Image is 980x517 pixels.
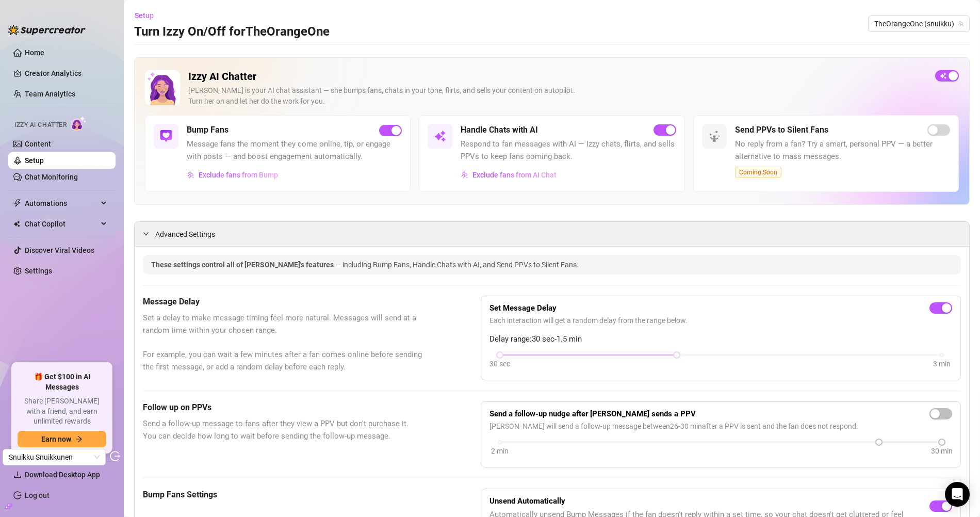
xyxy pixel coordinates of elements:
[160,130,172,142] img: svg%3e
[472,171,557,179] span: Exclude fans from AI Chat
[188,85,927,107] div: [PERSON_NAME] is your AI chat assistant — she bumps fans, chats in your tone, flirts, and sells y...
[434,130,446,142] img: svg%3e
[489,333,952,346] span: Delay range: 30 sec - 1.5 min
[461,138,676,163] span: Respond to fan messages with AI — Izzy chats, flirts, and sells PPVs to keep fans coming back.
[25,65,107,82] a: Creator Analytics
[933,358,951,369] div: 3 min
[735,167,781,178] span: Coming Soon
[143,296,429,308] h5: Message Delay
[489,303,557,313] strong: Set Message Delay
[25,156,44,165] a: Setup
[461,124,538,136] h5: Handle Chats with AI
[25,195,98,212] span: Automations
[25,90,75,98] a: Team Analytics
[187,138,402,163] span: Message fans the moment they come online, tip, or engage with posts — and boost engagement automa...
[18,372,106,392] span: 🎁 Get $100 in AI Messages
[25,216,98,232] span: Chat Copilot
[135,11,154,20] span: Setup
[461,167,557,183] button: Exclude fans from AI Chat
[187,167,279,183] button: Exclude fans from Bump
[489,409,696,418] strong: Send a follow-up nudge after [PERSON_NAME] sends a PPV
[199,171,278,179] span: Exclude fans from Bump
[18,396,106,427] span: Share [PERSON_NAME] with a friend, and earn unlimited rewards
[335,261,579,269] span: — including Bump Fans, Handle Chats with AI, and Send PPVs to Silent Fans.
[25,471,100,479] span: Download Desktop App
[8,25,86,35] img: logo-BBDzfeDw.svg
[491,445,509,457] div: 2 min
[735,138,950,163] span: No reply from a fan? Try a smart, personal PPV — a better alternative to mass messages.
[708,130,721,142] img: svg%3e
[25,49,44,57] a: Home
[461,171,468,179] img: svg%3e
[41,435,71,443] span: Earn now
[143,312,429,373] span: Set a delay to make message timing feel more natural. Messages will send at a random time within ...
[187,124,228,136] h5: Bump Fans
[155,229,215,240] span: Advanced Settings
[143,489,429,501] h5: Bump Fans Settings
[25,173,78,181] a: Chat Monitoring
[874,16,963,31] span: TheOrangeOne (snuikku)
[489,496,565,506] strong: Unsend Automatically
[143,401,429,414] h5: Follow up on PPVs
[143,228,155,239] div: expanded
[13,199,22,207] span: thunderbolt
[9,449,100,465] span: Snuikku Snuikkunen
[134,7,162,24] button: Setup
[187,171,194,179] img: svg%3e
[71,116,87,131] img: AI Chatter
[13,471,22,479] span: download
[25,140,51,148] a: Content
[735,124,828,136] h5: Send PPVs to Silent Fans
[945,482,970,507] div: Open Intercom Messenger
[25,491,50,499] a: Log out
[13,220,20,228] img: Chat Copilot
[134,24,330,40] h3: Turn Izzy On/Off for TheOrangeOne
[489,358,510,369] div: 30 sec
[151,261,335,269] span: These settings control all of [PERSON_NAME]'s features
[110,451,120,461] span: logout
[25,267,52,275] a: Settings
[5,503,12,510] span: build
[931,445,953,457] div: 30 min
[75,435,83,443] span: arrow-right
[143,418,429,442] span: Send a follow-up message to fans after they view a PPV but don't purchase it. You can decide how ...
[958,21,964,27] span: team
[143,231,149,237] span: expanded
[14,120,67,130] span: Izzy AI Chatter
[18,431,106,447] button: Earn nowarrow-right
[145,70,180,105] img: Izzy AI Chatter
[188,70,927,83] h2: Izzy AI Chatter
[25,246,94,254] a: Discover Viral Videos
[489,421,952,432] span: [PERSON_NAME] will send a follow-up message between 26 - 30 min after a PPV is sent and the fan d...
[489,315,952,326] span: Each interaction will get a random delay from the range below.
